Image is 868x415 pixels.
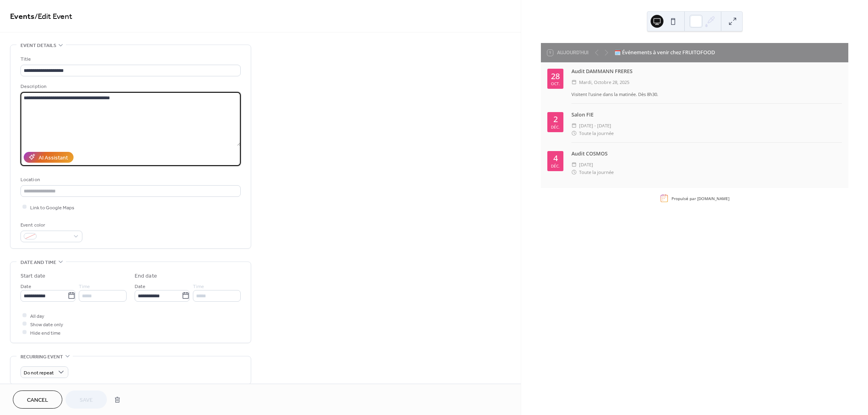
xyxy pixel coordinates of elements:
span: Recurring event [20,353,63,361]
span: Event details [20,41,56,50]
div: Start date [20,272,45,280]
span: Date [20,282,31,290]
div: ​ [571,122,577,129]
div: ​ [571,129,577,137]
div: End date [135,272,157,280]
div: oct. [551,82,560,86]
span: Hide end time [30,329,61,337]
div: ​ [571,161,577,168]
div: déc. [551,164,560,168]
div: Location [20,176,239,184]
button: Cancel [13,390,62,409]
div: 4 [553,154,558,162]
span: [DATE] - [DATE] [579,122,611,129]
div: Description [20,82,239,91]
div: Propulsé par [671,196,729,201]
div: Salon FIE [571,111,842,119]
div: ​ [571,78,577,86]
a: Events [10,9,35,25]
span: Cancel [27,396,48,405]
div: Event color [20,221,81,229]
a: [DOMAIN_NAME] [697,196,729,201]
div: Visitent l'usine dans la matinée. Dès 8h30. [571,91,842,98]
span: All day [30,312,44,320]
span: / Edit Event [35,9,72,25]
div: 🗓️ Événements à venir chez FRUITOFOOD [614,49,715,56]
div: Audit DAMMANN FRERES [571,67,842,75]
div: Audit COSMOS [571,150,842,157]
div: AI Assistant [39,153,68,162]
div: Title [20,55,239,63]
span: Do not repeat [24,368,54,377]
span: [DATE] [579,161,593,168]
span: Toute la journée [579,168,614,176]
button: AI Assistant [24,152,74,163]
span: Link to Google Maps [30,203,74,212]
div: 28 [551,72,560,80]
span: mardi, octobre 28, 2025 [579,78,629,86]
div: 2 [553,115,558,123]
span: Toute la journée [579,129,614,137]
span: Date [135,282,145,290]
span: Time [79,282,90,290]
div: ​ [571,168,577,176]
div: déc. [551,125,560,129]
span: Time [193,282,204,290]
span: Show date only [30,320,63,329]
span: Date and time [20,258,56,267]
